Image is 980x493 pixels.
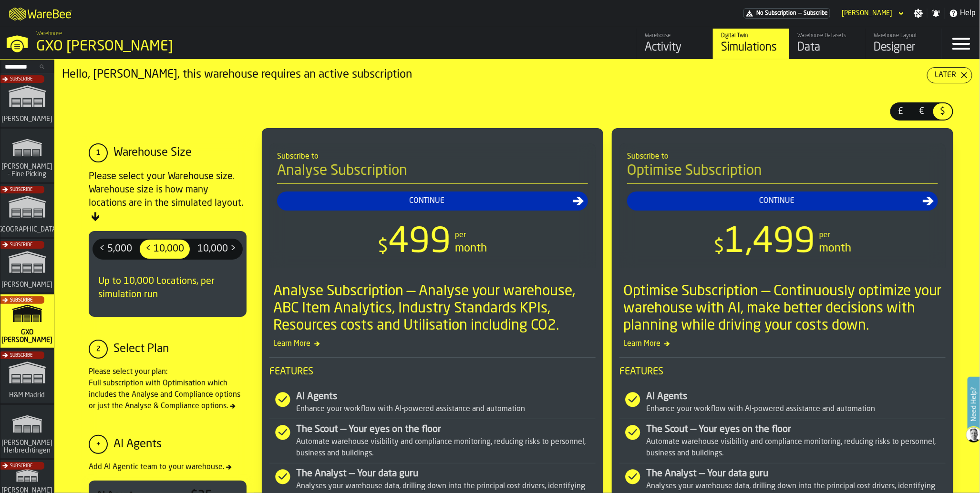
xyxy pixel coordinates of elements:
[10,77,32,82] span: Subscribe
[113,342,169,357] div: Select Plan
[646,423,946,436] div: The Scout — Your eyes on the floor
[0,294,54,350] a: link-to-/wh/i/baca6aa3-d1fc-43c0-a604-2a1c9d5db74d/simulations
[645,40,705,55] div: Activity
[797,32,858,39] div: Warehouse Datasets
[277,151,588,162] div: Subscribe to
[627,191,938,211] button: button-Continue
[296,467,596,481] div: The Analyst — Your data guru
[0,73,54,129] a: link-to-/wh/i/72fe6713-8242-4c3c-8adf-5d67388ea6d5/simulations
[10,353,32,358] span: Subscribe
[910,9,927,18] label: button-toggle-Settings
[721,32,782,39] div: Digital Twin
[911,102,932,121] label: button-switch-multi-€
[713,29,789,59] a: link-to-/wh/i/baca6aa3-d1fc-43c0-a604-2a1c9d5db74d/simulations
[192,240,242,259] div: thumb
[637,29,713,59] a: link-to-/wh/i/baca6aa3-d1fc-43c0-a604-2a1c9d5db74d/feed/
[928,9,945,18] label: button-toggle-Notifications
[89,143,108,162] div: 1
[935,105,950,118] span: $
[93,267,243,309] div: Up to 10,000 Locations, per simulation run
[36,30,62,37] span: Warehouse
[95,241,136,257] span: < 5,000
[743,8,830,19] div: Menu Subscription
[140,240,190,259] div: thumb
[891,103,910,120] div: thumb
[646,403,946,415] div: Enhance your workflow with AI-powered assistance and automation
[10,463,32,469] span: Subscribe
[277,191,588,211] button: button-Continue
[756,10,796,17] span: No Subscription
[619,365,946,379] span: Features
[932,102,953,121] label: button-switch-multi-$
[646,467,946,481] div: The Analyst — Your data guru
[838,8,906,19] div: DropdownMenuValue-Ana Milicic
[89,170,247,223] div: Please select your Warehouse size. Warehouse size is how many locations are in the simulated layout.
[269,365,596,379] span: Features
[945,8,980,19] label: button-toggle-Help
[942,29,980,59] label: button-toggle-Menu
[819,241,851,256] div: month
[296,423,596,436] div: The Scout — Your eyes on the floor
[62,67,927,82] div: Hello, [PERSON_NAME], this warehouse requires an active subscription
[798,10,802,17] span: —
[874,40,934,55] div: Designer
[0,184,54,239] a: link-to-/wh/i/b5402f52-ce28-4f27-b3d4-5c6d76174849/simulations
[721,40,782,55] div: Simulations
[93,240,138,259] div: thumb
[455,241,487,256] div: month
[0,405,54,460] a: link-to-/wh/i/f0a6b354-7883-413a-84ff-a65eb9c31f03/simulations
[89,366,247,412] div: Please select your plan: Full subscription with Optimisation which includes the Analyse and Compl...
[933,103,952,120] div: thumb
[10,187,32,192] span: Subscribe
[874,32,934,39] div: Warehouse Layout
[912,103,931,120] div: thumb
[627,151,938,162] div: Subscribe to
[89,340,108,359] div: 2
[842,10,893,17] div: DropdownMenuValue-Ana Milicic
[194,241,240,257] span: 10,000 >
[0,129,54,184] a: link-to-/wh/i/48cbecf7-1ea2-4bc9-a439-03d5b66e1a58/simulations
[113,145,192,161] div: Warehouse Size
[804,10,828,17] span: Subscribe
[893,105,908,118] span: £
[10,242,32,248] span: Subscribe
[969,378,979,431] label: Need Help?
[890,102,911,121] label: button-switch-multi-£
[797,40,858,55] div: Data
[714,238,724,257] span: $
[378,238,389,257] span: $
[142,241,188,257] span: < 10,000
[296,390,596,403] div: AI Agents
[789,29,866,59] a: link-to-/wh/i/baca6aa3-d1fc-43c0-a604-2a1c9d5db74d/data
[0,239,54,294] a: link-to-/wh/i/1653e8cc-126b-480f-9c47-e01e76aa4a88/simulations
[646,436,946,459] div: Automate warehouse visibility and compliance monitoring, reducing risks to personnel, business an...
[645,32,705,39] div: Warehouse
[89,462,247,473] div: Add AI Agentic team to your warehouse.
[389,226,452,260] span: 499
[927,67,972,83] button: button-Later
[623,283,946,334] div: Optimise Subscription — Continuously optimize your warehouse with AI, make better decisions with ...
[281,195,573,207] div: Continue
[273,283,596,334] div: Analyse Subscription — Analyse your warehouse, ABC Item Analytics, Industry Standards KPIs, Resou...
[631,195,923,207] div: Continue
[191,239,243,260] label: button-switch-multi-10,000 >
[931,70,960,81] div: Later
[277,162,588,184] h4: Analyse Subscription
[296,436,596,459] div: Automate warehouse visibility and compliance monitoring, reducing risks to personnel, business an...
[139,239,191,260] label: button-switch-multi-< 10,000
[89,435,108,454] div: +
[743,8,830,19] a: link-to-/wh/i/baca6aa3-d1fc-43c0-a604-2a1c9d5db74d/pricing/
[296,403,596,415] div: Enhance your workflow with AI-powered assistance and automation
[866,29,942,59] a: link-to-/wh/i/baca6aa3-d1fc-43c0-a604-2a1c9d5db74d/designer
[914,105,929,118] span: €
[36,38,294,55] div: GXO [PERSON_NAME]
[724,226,815,260] span: 1,499
[646,390,946,403] div: AI Agents
[113,437,162,452] div: AI Agents
[0,350,54,405] a: link-to-/wh/i/0438fb8c-4a97-4a5b-bcc6-2889b6922db0/simulations
[269,338,596,350] span: Learn More
[627,162,938,184] h4: Optimise Subscription
[960,8,976,19] span: Help
[819,230,830,241] div: per
[455,230,466,241] div: per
